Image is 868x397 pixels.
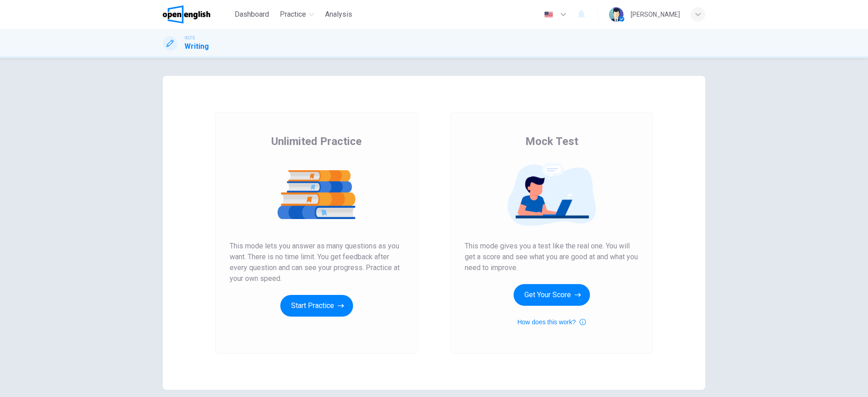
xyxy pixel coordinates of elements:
[325,9,352,20] span: Analysis
[321,6,356,23] button: Analysis
[184,35,195,41] span: IELTS
[230,241,403,284] span: This mode lets you answer as many questions as you want. There is no time limit. You get feedback...
[631,9,680,20] div: [PERSON_NAME]
[514,284,590,306] button: Get Your Score
[235,9,269,20] span: Dashboard
[543,11,554,18] img: en
[163,5,210,23] img: OpenEnglish logo
[517,317,585,327] button: How does this work?
[280,9,306,20] span: Practice
[525,134,578,149] span: Mock Test
[271,134,362,149] span: Unlimited Practice
[280,295,353,317] button: Start Practice
[231,6,273,23] button: Dashboard
[163,5,231,23] a: OpenEnglish logo
[609,7,623,22] img: Profile picture
[465,241,638,273] span: This mode gives you a test like the real one. You will get a score and see what you are good at a...
[276,6,318,23] button: Practice
[184,41,209,52] h1: Writing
